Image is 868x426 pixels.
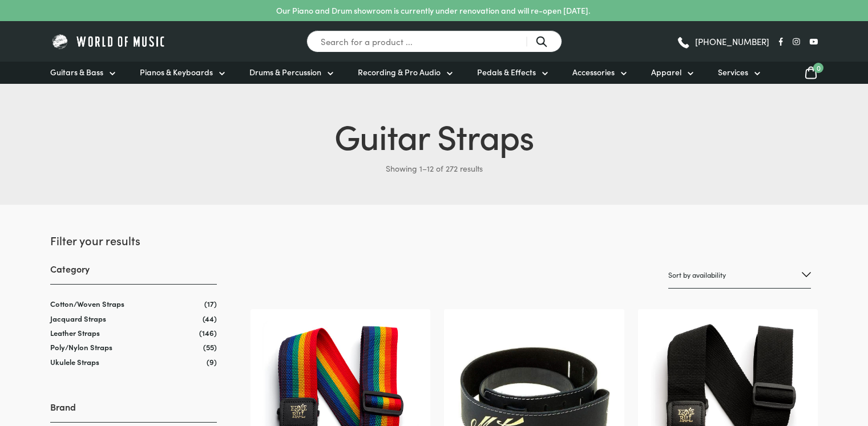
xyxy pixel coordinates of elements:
span: Drums & Percussion [249,66,321,78]
span: (17) [204,299,217,309]
span: Accessories [572,66,615,78]
span: (146) [199,328,217,338]
span: Services [718,66,748,78]
input: Search for a product ... [306,30,562,52]
a: Cotton/Woven Straps [50,298,124,309]
p: Showing 1–12 of 272 results [50,159,818,177]
span: (55) [203,342,217,352]
h1: Guitar Straps [50,111,818,159]
select: Shop order [668,262,811,289]
span: 0 [813,63,823,73]
span: Guitars & Bass [50,66,103,78]
a: Poly/Nylon Straps [50,342,112,352]
p: Our Piano and Drum showroom is currently under renovation and will re-open [DATE]. [276,5,590,17]
h2: Filter your results [50,232,217,248]
h3: Brand [50,400,217,423]
a: Leather Straps [50,327,100,338]
a: Ukulele Straps [50,356,99,367]
img: World of Music [50,33,167,50]
a: Jacquard Straps [50,313,106,324]
a: [PHONE_NUMBER] [676,33,769,50]
h3: Category [50,262,217,285]
span: (9) [207,357,217,367]
iframe: Chat with our support team [703,301,868,426]
span: Pedals & Effects [477,66,536,78]
span: (44) [203,314,217,323]
span: Apparel [651,66,681,78]
span: [PHONE_NUMBER] [695,37,769,46]
span: Pianos & Keyboards [140,66,213,78]
span: Recording & Pro Audio [358,66,441,78]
